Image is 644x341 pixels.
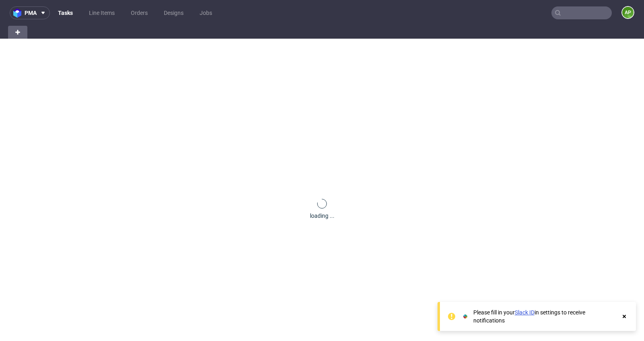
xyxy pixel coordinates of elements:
[159,6,188,19] a: Designs
[461,312,469,320] img: Slack
[195,6,217,19] a: Jobs
[13,8,25,18] img: logo
[126,6,153,19] a: Orders
[473,308,617,324] div: Please fill in your in settings to receive notifications
[25,10,37,16] span: pma
[310,212,334,220] div: loading ...
[622,7,634,18] figcaption: AP
[53,6,78,19] a: Tasks
[10,6,50,19] button: pma
[84,6,120,19] a: Line Items
[515,309,535,316] a: Slack ID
